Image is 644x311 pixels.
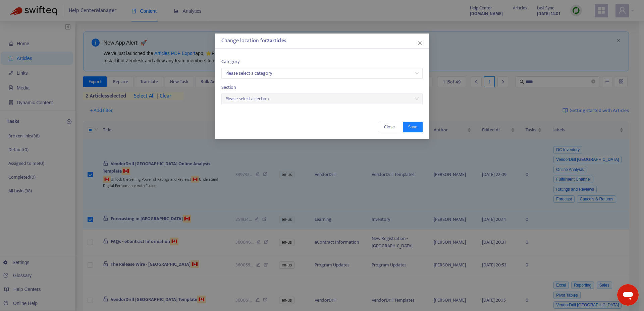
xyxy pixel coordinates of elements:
[221,37,423,45] div: Change location for
[267,36,286,45] strong: 2 article s
[221,84,423,91] label: Section
[379,122,400,132] button: Close
[416,39,424,47] button: Close
[417,40,423,46] span: close
[403,122,423,132] button: Save
[221,58,423,65] label: Category
[617,284,639,306] iframe: Button to launch messaging window
[384,123,395,131] span: Close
